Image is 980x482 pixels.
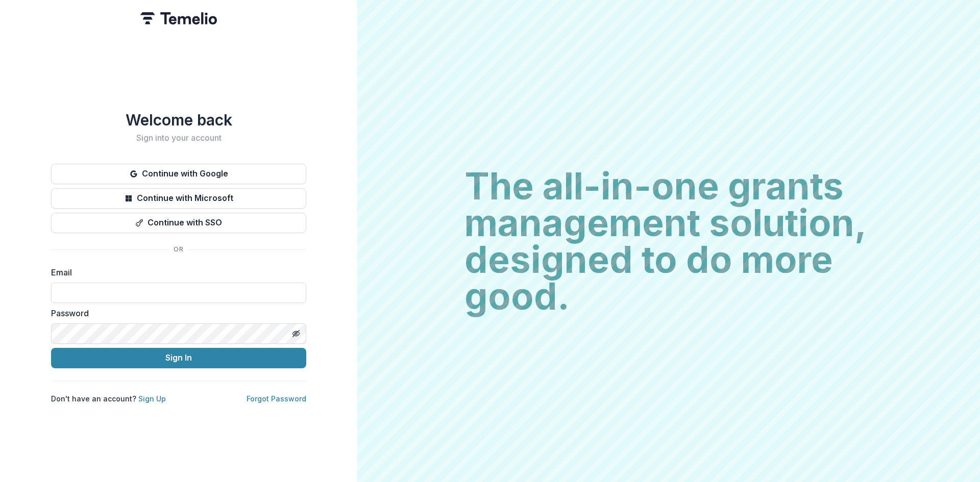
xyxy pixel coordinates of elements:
label: Email [51,266,300,278]
h1: Welcome back [51,111,306,129]
label: Password [51,307,300,319]
button: Sign In [51,348,306,368]
img: Temelio [140,12,217,24]
a: Forgot Password [247,394,306,403]
button: Continue with Microsoft [51,188,306,209]
button: Continue with Google [51,164,306,184]
a: Sign Up [138,394,166,403]
h2: Sign into your account [51,133,306,143]
button: Continue with SSO [51,213,306,233]
button: Toggle password visibility [288,325,304,342]
p: Don't have an account? [51,393,166,404]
